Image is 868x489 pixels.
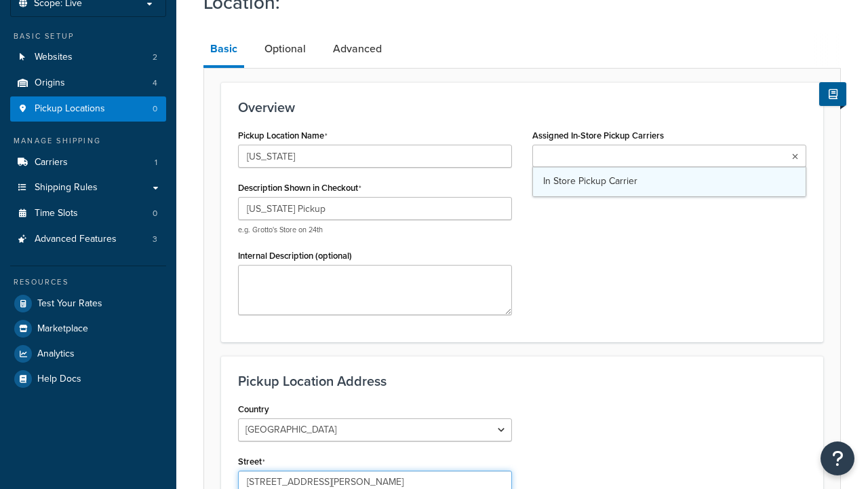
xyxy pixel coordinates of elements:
[238,183,361,194] label: Description Shown in Checkout
[10,201,166,226] a: Time Slots0
[543,174,637,188] span: In Store Pickup Carrier
[35,103,105,115] span: Pickup Locations
[238,251,352,261] label: Internal Description (optional)
[10,135,166,147] div: Manage Shipping
[10,71,166,96] li: Origins
[10,291,166,316] a: Test Your Rates
[35,52,73,63] span: Websites
[10,96,166,122] a: Pickup Locations0
[37,323,88,335] span: Marketplace
[10,227,166,252] a: Advanced Features3
[10,316,166,341] a: Marketplace
[238,225,512,235] p: e.g. Grotto's Store on 24th
[10,45,166,70] a: Websites2
[258,33,313,65] a: Optional
[10,71,166,96] a: Origins4
[10,175,166,200] a: Shipping Rules
[153,208,157,219] span: 0
[155,157,157,168] span: 1
[238,100,806,115] h3: Overview
[10,227,166,252] li: Advanced Features
[37,348,75,360] span: Analytics
[35,157,68,168] span: Carriers
[153,234,157,245] span: 3
[533,166,806,196] a: In Store Pickup Carrier
[153,103,157,115] span: 0
[10,150,166,175] li: Carriers
[238,404,269,414] label: Country
[238,374,806,388] h3: Pickup Location Address
[10,31,166,42] div: Basic Setup
[10,276,166,288] div: Resources
[238,456,265,467] label: Street
[203,33,244,68] a: Basic
[10,367,166,391] a: Help Docs
[819,82,846,106] button: Show Help Docs
[35,208,78,219] span: Time Slots
[35,234,117,245] span: Advanced Features
[238,130,328,141] label: Pickup Location Name
[37,374,81,385] span: Help Docs
[821,441,854,475] button: Open Resource Center
[153,77,157,89] span: 4
[153,52,157,63] span: 2
[326,33,389,65] a: Advanced
[37,298,102,310] span: Test Your Rates
[10,45,166,70] li: Websites
[10,96,166,122] li: Pickup Locations
[35,182,98,194] span: Shipping Rules
[532,130,664,141] label: Assigned In-Store Pickup Carriers
[10,201,166,226] li: Time Slots
[10,150,166,175] a: Carriers1
[10,342,166,366] a: Analytics
[35,77,65,89] span: Origins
